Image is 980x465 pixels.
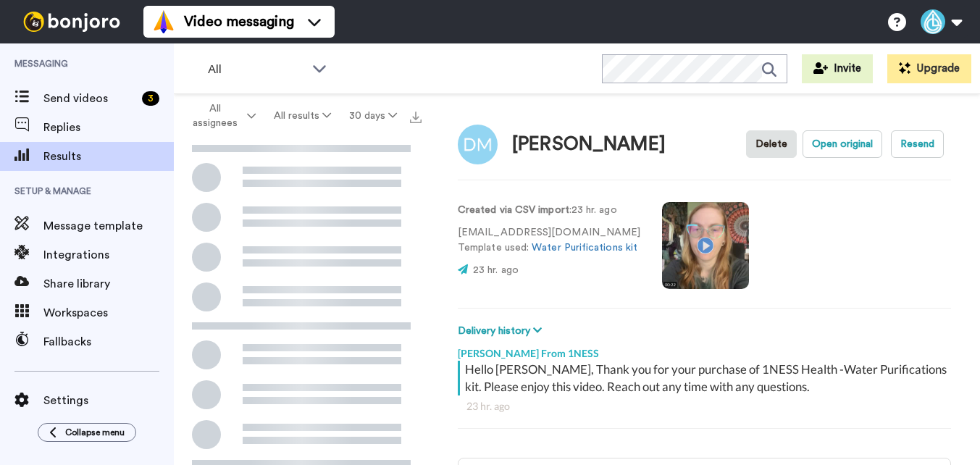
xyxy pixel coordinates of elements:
span: Results [43,148,174,165]
button: Delivery history [458,323,546,339]
span: Integrations [43,246,174,264]
div: [PERSON_NAME] [512,134,666,155]
button: Resend [891,130,944,158]
span: Collapse menu [65,427,125,438]
button: Collapse menu [38,423,136,442]
span: All assignees [185,101,244,130]
p: [EMAIL_ADDRESS][DOMAIN_NAME] Template used: [458,225,640,256]
p: : 23 hr. ago [458,203,640,218]
div: 3 [142,91,159,106]
span: Send videos [43,90,136,107]
button: Delete [746,130,797,158]
span: Message template [43,217,174,235]
a: Water Purifications kit [532,243,637,253]
img: export.svg [410,112,422,123]
span: All [208,61,305,78]
span: Replies [43,119,174,136]
strong: Created via CSV import [458,205,569,215]
img: bj-logo-header-white.svg [17,12,126,32]
span: Workspaces [43,304,174,322]
button: 30 days [340,103,406,129]
button: Upgrade [887,54,971,83]
div: Hello [PERSON_NAME], Thank you for your purchase of 1NESS Health -Water Purifications kit. Please... [465,361,947,395]
span: Video messaging [184,12,294,32]
span: 23 hr. ago [473,265,519,275]
img: vm-color.svg [152,10,175,33]
button: Open original [803,130,882,158]
span: Share library [43,275,174,293]
div: [PERSON_NAME] From 1NESS [458,339,951,361]
span: Fallbacks [43,333,174,351]
button: All assignees [177,96,265,136]
button: Invite [802,54,873,83]
button: Export all results that match these filters now. [406,105,426,127]
span: Settings [43,392,174,409]
button: All results [265,103,340,129]
img: Image of David Martin [458,125,498,164]
div: 23 hr. ago [466,399,942,414]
